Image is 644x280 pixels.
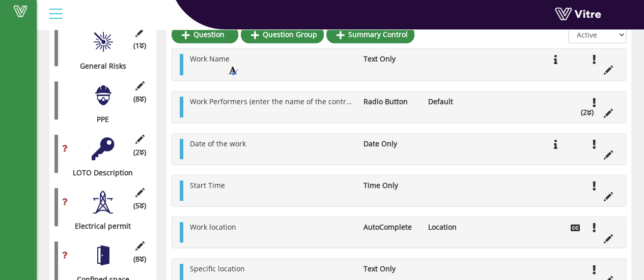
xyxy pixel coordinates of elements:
[241,26,324,43] a: Question Group
[190,139,246,148] span: Date of the work
[54,221,144,231] div: Electrical permit
[190,264,245,273] span: Specific location
[190,222,236,232] span: Work location
[172,26,238,43] a: Question
[190,54,230,64] span: Work Name
[423,97,488,107] li: Default
[358,139,423,149] li: Date Only
[54,168,144,178] div: LOTO Description
[190,180,225,190] span: Start Time
[133,147,146,158] span: (2 )
[358,54,423,64] li: Text Only
[133,201,146,211] span: (5 )
[190,97,583,106] span: Work Performers (enter the name of the contracting company if the work is performed by a [DEMOGRA...
[358,180,423,191] li: Time Only
[133,41,146,51] span: (1 )
[133,94,146,104] span: (8 )
[326,26,414,43] a: Summary Control
[54,114,144,125] div: PPE
[423,222,488,232] li: Location
[358,264,423,274] li: Text Only
[358,222,423,232] li: AutoComplete
[54,61,144,71] div: General Risks
[576,107,599,117] li: (2 )
[133,254,146,264] span: (8 )
[358,97,423,107] li: Radio Button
